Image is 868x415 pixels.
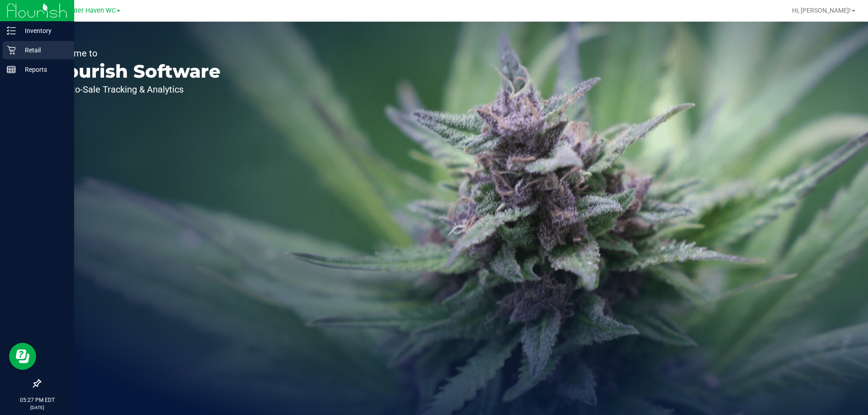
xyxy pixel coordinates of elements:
[49,85,221,94] p: Seed-to-Sale Tracking & Analytics
[4,404,70,411] p: [DATE]
[16,45,70,56] p: Retail
[792,7,851,14] span: Hi, [PERSON_NAME]!
[7,65,16,74] inline-svg: Reports
[64,7,116,14] span: Winter Haven WC
[16,25,70,36] p: Inventory
[49,49,221,58] p: Welcome to
[9,343,36,370] iframe: Resource center
[7,26,16,35] inline-svg: Inventory
[4,396,70,404] p: 05:27 PM EDT
[16,64,70,75] p: Reports
[49,62,221,80] p: Flourish Software
[7,46,16,55] inline-svg: Retail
